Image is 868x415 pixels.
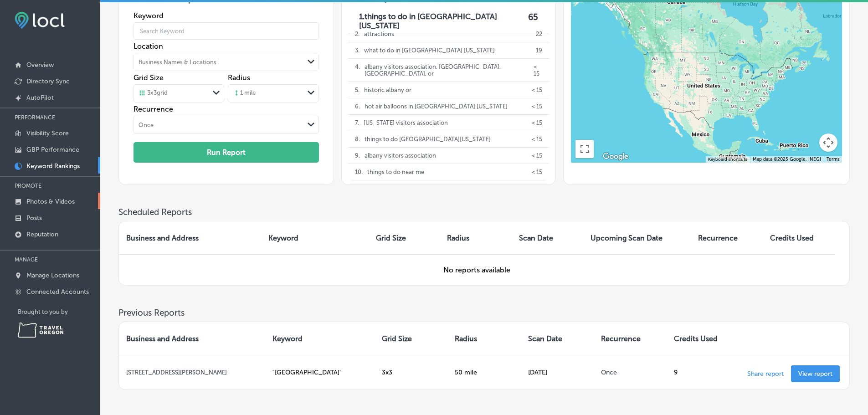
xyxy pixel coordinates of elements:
[375,322,447,355] th: Grid Size
[691,221,763,254] th: Recurrence
[355,59,360,82] p: 4 .
[798,370,832,378] p: View report
[134,18,318,44] input: Search Keyword
[355,131,360,147] p: 8 .
[532,180,542,196] p: < 15
[753,157,821,162] span: Map data ©2025 Google, INEGI
[364,42,495,58] p: what to do in [GEOGRAPHIC_DATA] [US_STATE]
[365,148,436,164] p: albany visitors association
[364,115,448,131] p: [US_STATE] visitors association
[26,129,69,137] p: Visibility Score
[827,157,839,162] a: Terms (opens in new tab)
[532,98,542,114] p: < 15
[367,164,424,180] p: things to do near me
[355,82,360,98] p: 5 .
[536,26,542,42] p: 22
[369,221,440,254] th: Grid Size
[359,12,524,30] p: 1. things to do in [GEOGRAPHIC_DATA] [US_STATE]
[521,322,594,355] th: Scan Date
[119,254,835,285] td: No reports available
[139,59,216,66] div: Business Names & Locations
[26,61,54,69] p: Overview
[355,98,360,114] p: 6 .
[26,146,79,154] p: GBP Performance
[365,98,508,114] p: hot air balloons in [GEOGRAPHIC_DATA] [US_STATE]
[355,164,363,180] p: 10 .
[26,162,80,170] p: Keyword Rankings
[118,207,850,217] h3: Scheduled Reports
[594,322,667,355] th: Recurrence
[134,142,318,163] button: Run Report
[134,105,318,113] label: Recurrence
[528,12,538,30] label: 65
[532,164,542,180] p: < 15
[583,221,691,254] th: Upcoming Scan Date
[532,82,542,98] p: < 15
[272,369,367,376] p: " [GEOGRAPHIC_DATA] "
[139,122,154,128] div: Once
[26,231,58,238] p: Reputation
[26,198,75,205] p: Photos & Videos
[575,140,594,158] button: Toggle fullscreen view
[375,355,447,389] td: 3 x 3
[532,115,542,131] p: < 15
[532,148,542,164] p: < 15
[26,77,70,85] p: Directory Sync
[364,82,411,98] p: historic albany or
[26,272,79,279] p: Manage Locations
[265,322,375,355] th: Keyword
[26,288,89,296] p: Connected Accounts
[440,221,511,254] th: Radius
[512,221,583,254] th: Scan Date
[708,156,747,163] button: Keyboard shortcuts
[355,180,362,196] p: 11 .
[355,148,360,164] p: 9 .
[119,221,261,254] th: Business and Address
[139,89,168,97] div: 3 x 3 grid
[261,221,368,254] th: Keyword
[26,94,54,102] p: AutoPilot
[365,59,529,82] p: albany visitors association, [GEOGRAPHIC_DATA], [GEOGRAPHIC_DATA], or
[447,355,520,389] td: 50 mile
[364,26,394,42] p: attractions
[233,89,256,97] div: 1 mile
[747,367,784,378] p: Share report
[601,369,659,376] p: Once
[26,214,42,222] p: Posts
[532,131,542,147] p: < 15
[134,11,318,20] label: Keyword
[118,307,850,318] h3: Previous Reports
[601,151,631,163] a: Open this area in Google Maps (opens a new window)
[447,322,520,355] th: Radius
[819,133,837,152] button: Map camera controls
[134,73,164,82] label: Grid Size
[119,322,265,355] th: Business and Address
[534,59,542,82] p: < 15
[791,365,840,382] a: View report
[365,131,491,147] p: things to do [GEOGRAPHIC_DATA][US_STATE]
[536,42,542,58] p: 19
[667,355,740,389] td: 9
[355,115,359,131] p: 7 .
[18,323,63,338] img: Travel Oregon
[355,42,360,58] p: 3 .
[763,221,835,254] th: Credits Used
[355,26,360,42] p: 2 .
[667,322,740,355] th: Credits Used
[134,42,318,51] label: Location
[366,180,385,196] p: tourist
[601,151,631,163] img: Google
[18,308,100,315] p: Brought to you by
[521,355,594,389] td: [DATE]
[15,12,65,29] img: fda3e92497d09a02dc62c9cd864e3231.png
[228,73,250,82] label: Radius
[126,369,258,376] p: [STREET_ADDRESS][PERSON_NAME]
